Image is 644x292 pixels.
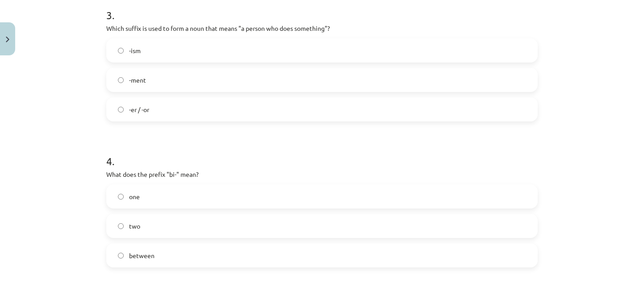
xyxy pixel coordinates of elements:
span: one [129,192,140,201]
span: between [129,251,155,260]
p: Which suffix is used to form a noun that means "a person who does something"? [106,24,538,33]
input: two [118,223,124,229]
input: one [118,194,124,200]
p: What does the prefix "bi-" mean? [106,170,538,179]
span: -ment [129,75,146,85]
h1: 4 . [106,139,538,167]
input: between [118,253,124,259]
input: -ism [118,48,124,54]
span: -ism [129,46,141,55]
span: -er / -or [129,105,149,114]
img: icon-close-lesson-0947bae3869378f0d4975bcd49f059093ad1ed9edebbc8119c70593378902aed.svg [6,37,9,42]
span: two [129,221,140,231]
input: -ment [118,77,124,83]
input: -er / -or [118,107,124,113]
